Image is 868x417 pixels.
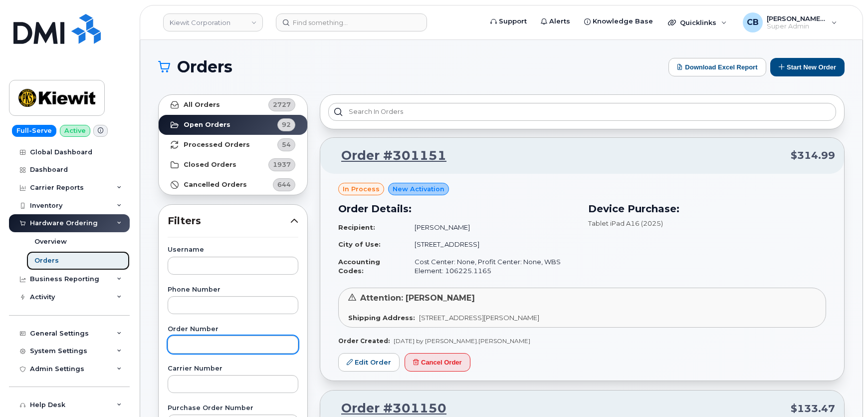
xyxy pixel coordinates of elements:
[348,314,415,322] strong: Shipping Address:
[168,247,298,253] label: Username
[338,240,381,248] strong: City of Use:
[419,314,539,322] span: [STREET_ADDRESS][PERSON_NAME]
[184,101,220,109] strong: All Orders
[338,201,576,216] h3: Order Details:
[406,219,576,236] td: [PERSON_NAME]
[168,366,298,372] label: Carrier Number
[338,353,400,372] a: Edit Order
[282,120,291,129] span: 92
[360,293,475,303] span: Attention: [PERSON_NAME]
[338,258,380,275] strong: Accounting Codes:
[273,160,291,169] span: 1937
[168,405,298,412] label: Purchase Order Number
[393,184,444,194] span: New Activation
[168,326,298,333] label: Order Number
[159,115,307,135] a: Open Orders92
[405,353,470,372] button: Cancel Order
[168,287,298,293] label: Phone Number
[668,58,766,76] button: Download Excel Report
[791,148,835,163] span: $314.99
[184,161,236,169] strong: Closed Orders
[177,59,232,74] span: Orders
[394,337,530,345] span: [DATE] by [PERSON_NAME].[PERSON_NAME]
[277,180,291,189] span: 644
[338,223,375,231] strong: Recipient:
[273,100,291,109] span: 2727
[343,184,380,194] span: in process
[406,253,576,280] td: Cost Center: None, Profit Center: None, WBS Element: 106225.1165
[588,201,826,216] h3: Device Purchase:
[159,95,307,115] a: All Orders2727
[770,58,845,76] button: Start New Order
[328,103,836,121] input: Search in orders
[168,214,290,228] span: Filters
[159,135,307,155] a: Processed Orders54
[406,236,576,253] td: [STREET_ADDRESS]
[159,175,307,195] a: Cancelled Orders644
[184,141,250,149] strong: Processed Orders
[329,147,446,165] a: Order #301151
[825,374,861,410] iframe: Messenger Launcher
[184,181,247,189] strong: Cancelled Orders
[184,121,230,129] strong: Open Orders
[159,155,307,175] a: Closed Orders1937
[338,337,390,345] strong: Order Created:
[791,402,835,416] span: $133.47
[588,219,663,227] span: Tablet iPad A16 (2025)
[282,140,291,149] span: 54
